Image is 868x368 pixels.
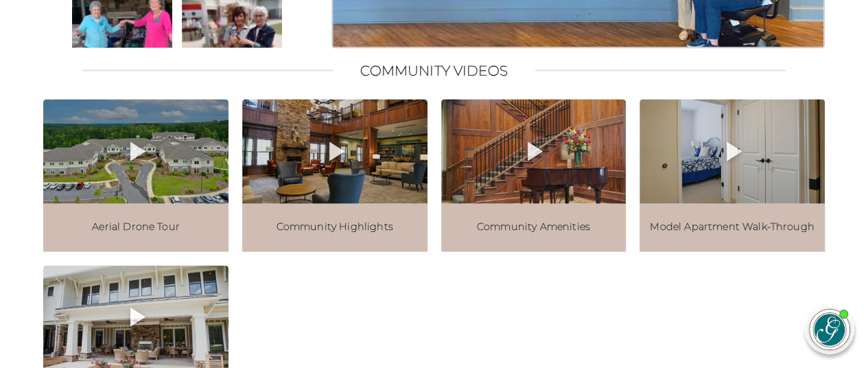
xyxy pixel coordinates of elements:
[92,221,180,233] span: Aerial Drone Tour
[810,310,849,349] img: avatar
[277,221,393,233] span: Community Highlights
[650,221,814,233] span: Model Apartment Walk-Through
[477,221,590,233] span: Community Amenities
[360,62,508,79] h2: Community Videos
